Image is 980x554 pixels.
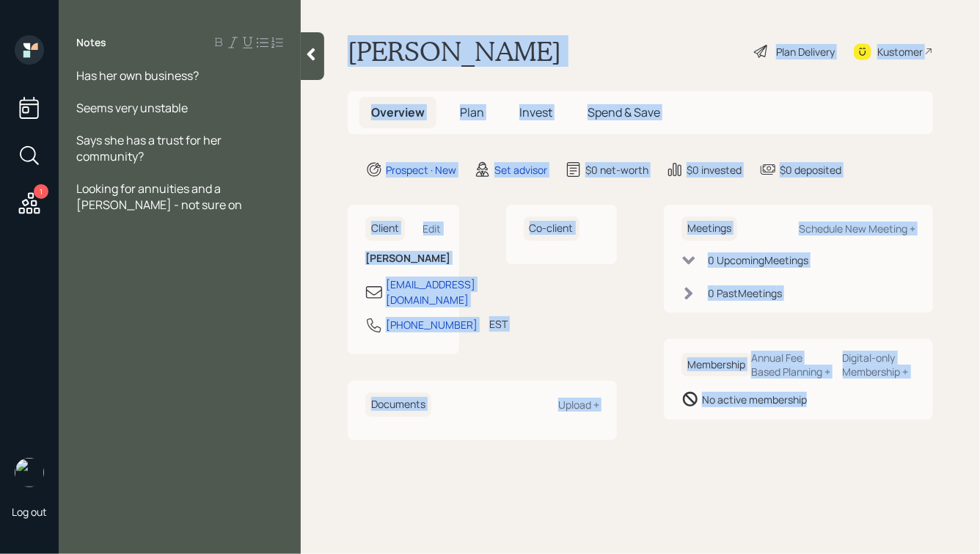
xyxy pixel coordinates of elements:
span: Invest [519,104,552,120]
div: [EMAIL_ADDRESS][DOMAIN_NAME] [386,277,475,307]
div: 1 [34,184,48,199]
h6: Client [365,216,405,241]
span: Plan [460,104,484,120]
span: Has her own business? [76,68,199,84]
img: hunter_neumayer.jpg [15,458,44,487]
div: Log out [12,505,47,519]
div: Kustomer [877,44,923,59]
h6: Meetings [681,216,737,241]
div: Prospect · New [386,162,456,178]
div: Annual Fee Based Planning + [751,351,831,379]
label: Notes [76,35,106,50]
div: $0 net-worth [585,162,648,178]
div: $0 invested [687,162,742,178]
div: Plan Delivery [776,44,835,59]
div: Upload + [558,398,599,412]
div: Digital-only Membership + [843,351,915,379]
div: EST [489,316,508,332]
span: Looking for annuities and a [PERSON_NAME] - not sure on [76,181,242,213]
div: Set advisor [494,162,547,178]
span: Says she has a trust for her community? [76,132,224,164]
h6: Co-client [524,216,579,241]
div: Schedule New Meeting + [799,222,915,236]
div: Edit [423,222,442,236]
div: 0 Past Meeting s [708,285,782,301]
span: Overview [371,104,425,120]
div: [PHONE_NUMBER] [386,317,478,332]
h6: Membership [681,353,751,377]
h6: Documents [365,393,431,417]
h1: [PERSON_NAME] [348,35,561,68]
h6: [PERSON_NAME] [365,252,442,265]
div: 0 Upcoming Meeting s [708,252,808,268]
span: Spend & Save [588,104,660,120]
div: $0 deposited [780,162,841,178]
span: Seems very unstable [76,100,188,116]
div: No active membership [702,392,807,407]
